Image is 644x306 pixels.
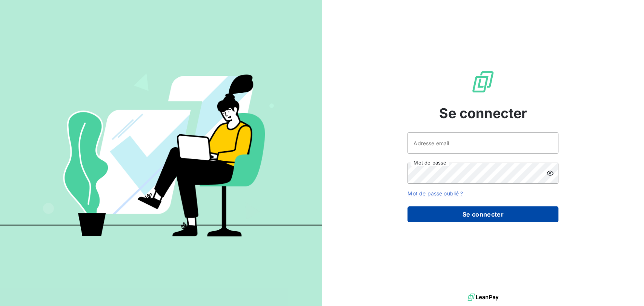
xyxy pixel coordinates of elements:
[467,292,498,303] img: logo
[407,132,558,154] input: placeholder
[471,70,495,94] img: Logo LeanPay
[407,206,558,222] button: Se connecter
[407,190,463,197] a: Mot de passe oublié ?
[439,103,527,123] span: Se connecter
